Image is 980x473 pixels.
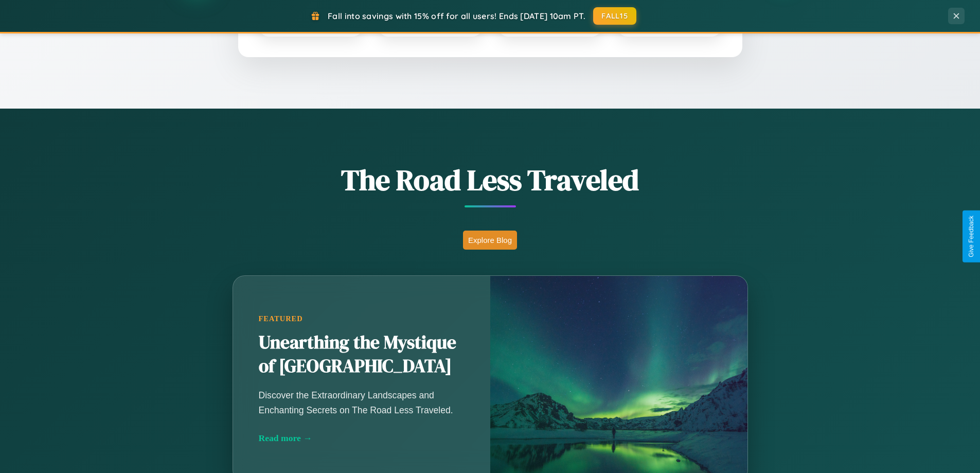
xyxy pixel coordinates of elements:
[968,216,975,257] div: Give Feedback
[463,231,517,250] button: Explore Blog
[182,160,799,200] h1: The Road Less Traveled
[259,331,465,378] h2: Unearthing the Mystique of [GEOGRAPHIC_DATA]
[593,7,636,25] button: FALL15
[328,11,585,21] span: Fall into savings with 15% off for all users! Ends [DATE] 10am PT.
[259,314,465,323] div: Featured
[259,433,465,444] div: Read more →
[259,388,465,417] p: Discover the Extraordinary Landscapes and Enchanting Secrets on The Road Less Traveled.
